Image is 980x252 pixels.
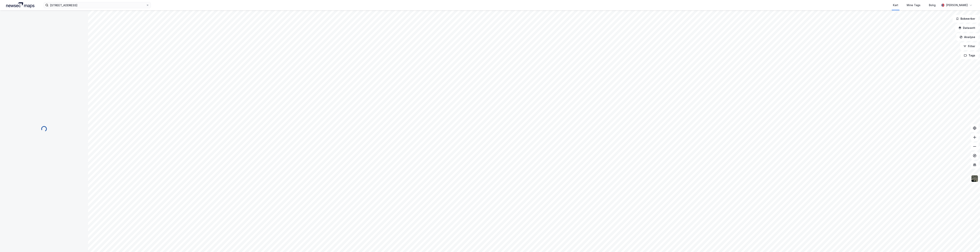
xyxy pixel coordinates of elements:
[953,15,978,23] button: Bokmerker
[971,175,978,182] img: 9k=
[955,24,978,32] button: Datasett
[893,3,898,7] div: Kart
[48,2,146,8] input: Søk på adresse, matrikkel, gårdeiere, leietakere eller personer
[961,234,980,252] div: Kontrollprogram for chat
[961,52,978,59] button: Tags
[929,3,936,7] div: Bolig
[41,126,47,132] img: spinner.a6d8c91a73a9ac5275cf975e30b51cfb.svg
[960,42,978,50] button: Filter
[956,33,978,41] button: Analyse
[907,3,920,7] div: Mine Tags
[961,234,980,252] iframe: Chat Widget
[6,2,34,8] img: logo.a4113a55bc3d86da70a041830d287a7e.svg
[946,3,968,7] div: [PERSON_NAME]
